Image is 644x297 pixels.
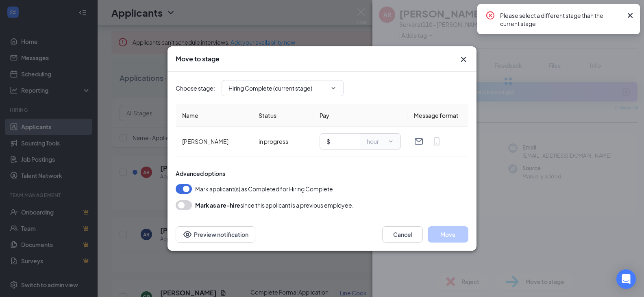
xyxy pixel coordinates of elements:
div: since this applicant is a previous employee. [195,200,354,210]
span: Mark applicant(s) as Completed for Hiring Complete [195,184,333,194]
div: Please select a different stage than the current stage [500,11,622,28]
th: Status [252,104,313,127]
div: Advanced options [176,169,468,178]
h3: Move to stage [176,54,220,63]
svg: Cross [459,54,468,64]
th: Name [176,104,252,127]
button: Cancel [382,226,423,243]
span: [PERSON_NAME] [182,138,228,145]
svg: Email [414,137,424,146]
div: $ [326,137,330,146]
button: Preview notificationEye [176,226,255,243]
th: Message format [407,104,468,127]
th: Pay [313,104,407,127]
svg: ChevronDown [330,85,337,91]
button: Move [428,226,468,243]
svg: Eye [183,230,192,239]
svg: MobileSms [432,137,442,146]
b: Mark as a re-hire [195,202,240,209]
td: in progress [252,127,313,156]
button: Close [459,54,468,64]
span: Choose stage : [176,84,215,93]
svg: CrossCircle [485,11,495,20]
svg: Cross [625,11,635,20]
div: Open Intercom Messenger [616,269,636,289]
